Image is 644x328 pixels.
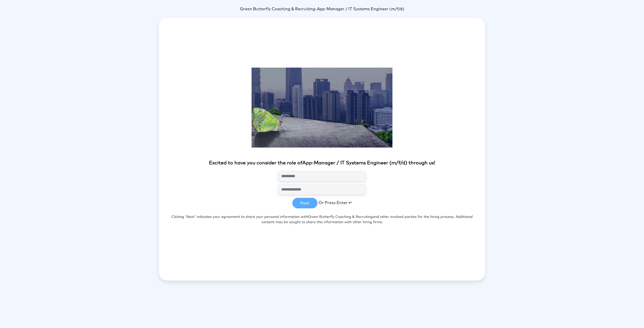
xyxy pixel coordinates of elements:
[240,7,315,11] span: Green Butterfly Coaching & Recruiting
[308,215,373,219] span: Green Butterfly Coaching & Recruiting
[159,208,485,231] p: Clicking 'Next' indicates your agreement to share your personal information with and other involv...
[159,6,485,12] p: -
[159,160,485,167] p: Excited to have you consider the role of
[302,161,435,165] span: App-Manager / IT Systems Engineer (m/f/d) through us!
[317,7,404,11] span: App-Manager / IT Systems Engineer (m/f/d)
[318,201,352,205] span: Or Press Enter ↵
